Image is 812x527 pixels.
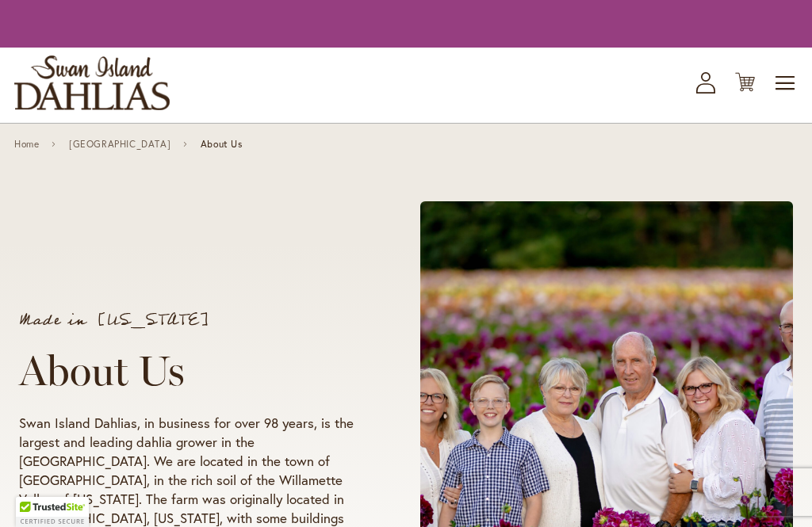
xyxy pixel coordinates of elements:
p: Made in [US_STATE] [19,312,360,328]
a: [GEOGRAPHIC_DATA] [69,139,170,150]
span: About Us [201,139,243,150]
a: store logo [14,55,170,110]
a: Home [14,139,39,150]
h1: About Us [19,347,360,395]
